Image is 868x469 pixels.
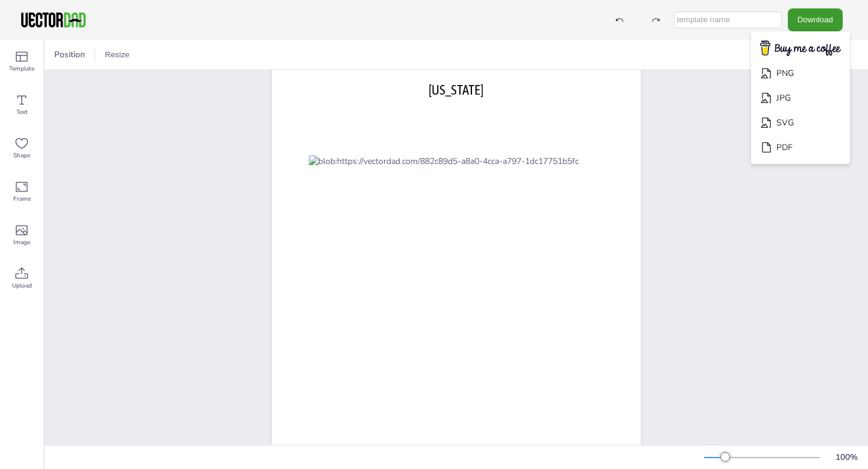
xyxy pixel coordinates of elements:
[752,37,849,60] img: buymecoffee.png
[13,194,31,204] span: Frame
[429,82,483,98] span: [US_STATE]
[9,64,34,74] span: Template
[100,45,134,65] button: Resize
[13,238,30,247] span: Image
[13,151,30,160] span: Shape
[751,61,850,86] li: PNG
[19,11,87,29] img: VectorDad-1.png
[788,8,843,31] button: Download
[751,86,850,110] li: JPG
[751,110,850,135] li: SVG
[674,11,782,28] input: template name
[832,452,861,463] div: 100 %
[751,31,850,165] ul: Download
[16,107,28,117] span: Text
[12,281,32,291] span: Upload
[52,49,87,60] span: Position
[751,135,850,160] li: PDF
